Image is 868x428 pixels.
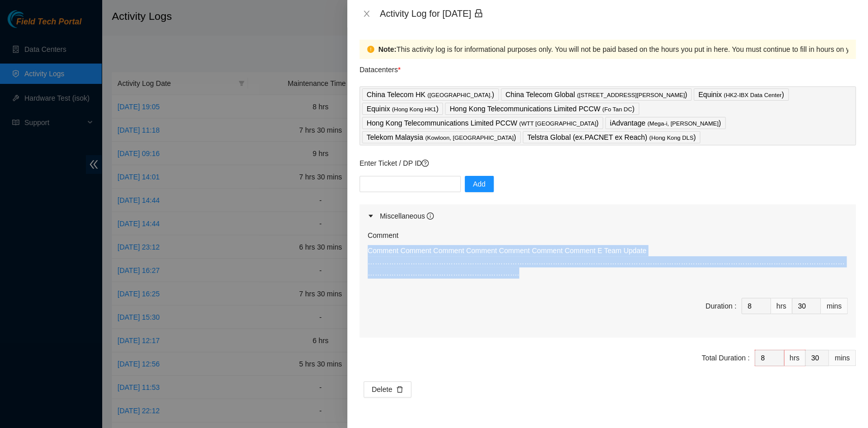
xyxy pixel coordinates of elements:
[821,298,848,314] div: mins
[396,386,403,394] span: delete
[602,106,632,112] span: ( Fo Tan DC
[698,89,784,101] p: Equinix )
[367,103,438,115] p: Equinix )
[360,204,856,228] div: Miscellaneous info-circle
[577,92,684,98] span: ( [STREET_ADDRESS][PERSON_NAME]
[649,135,694,141] span: ( Hong Kong DLS
[527,132,696,143] p: Telstra Global (ex.PACNET ex Reach) )
[392,106,436,112] span: ( Hong Kong HK1
[363,10,371,18] span: close
[705,300,736,312] div: Duration :
[702,352,750,363] div: Total Duration :
[610,117,721,129] p: iAdvantage )
[829,350,856,366] div: mins
[473,178,486,190] span: Add
[360,158,856,169] p: Enter Ticket / DP ID
[368,230,399,241] label: Comment
[368,213,374,219] span: caret-right
[427,92,492,98] span: ( [GEOGRAPHIC_DATA].
[724,92,782,98] span: ( HK2-IBX Data Center
[367,89,494,101] p: China Telecom HK )
[360,59,401,75] p: Datacenters
[422,160,429,167] span: question-circle
[465,176,494,192] button: Add
[425,135,514,141] span: ( Kowloon, [GEOGRAPHIC_DATA]
[368,245,848,279] p: Comment Comment Comment Comment Comment Comment Comment E Team Update ………………………………………………………………………...
[380,8,856,19] div: Activity Log for [DATE]
[360,9,374,19] button: Close
[784,350,805,366] div: hrs
[378,44,397,55] strong: Note:
[450,103,634,115] p: Hong Kong Telecommunications Limited PCCW )
[364,381,411,398] button: Deletedelete
[367,132,516,143] p: Telekom Malaysia )
[367,46,374,53] span: exclamation-circle
[505,89,687,101] p: China Telecom Global )
[427,212,434,220] span: info-circle
[771,298,792,314] div: hrs
[367,117,598,129] p: Hong Kong Telecommunications Limited PCCW )
[380,210,434,222] div: Miscellaneous
[474,9,483,18] span: lock
[647,120,719,127] span: ( Mega-i, [PERSON_NAME]
[519,120,596,127] span: ( WTT [GEOGRAPHIC_DATA]
[372,384,392,395] span: Delete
